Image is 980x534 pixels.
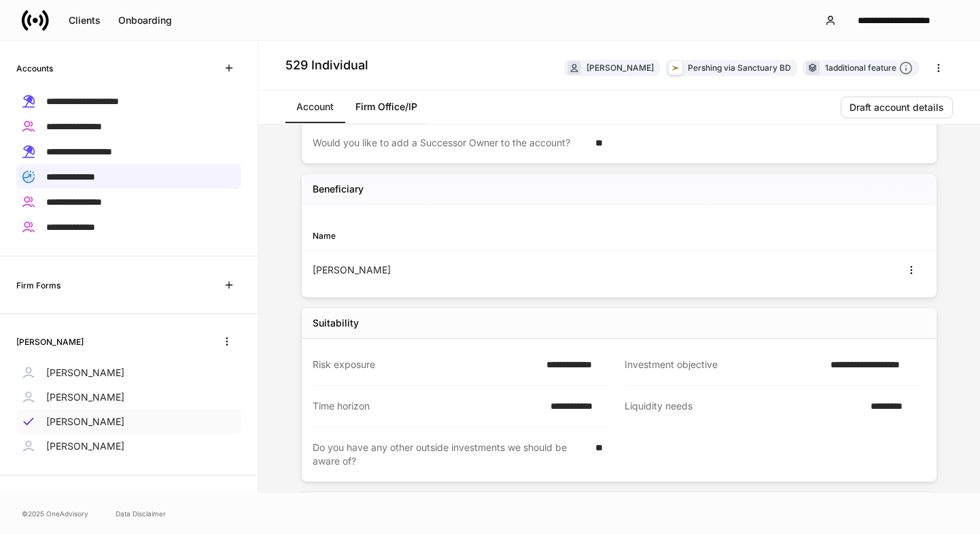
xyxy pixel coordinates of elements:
[16,62,53,75] h6: Accounts
[313,182,364,196] h5: Beneficiary
[16,335,84,348] h6: [PERSON_NAME]
[313,136,587,150] div: Would you like to add a Successor Owner to the account?
[16,434,241,458] a: [PERSON_NAME]
[313,441,587,468] div: Do you have any other outside investments we should be aware of?
[313,316,359,330] div: Suitability
[116,508,166,519] a: Data Disclaimer
[22,508,88,519] span: © 2025 OneAdvisory
[841,97,953,118] button: Draft account details
[587,61,654,74] div: [PERSON_NAME]
[16,385,241,410] a: [PERSON_NAME]
[16,361,241,385] a: [PERSON_NAME]
[60,10,109,31] button: Clients
[625,399,862,414] div: Liquidity needs
[118,16,172,25] div: Onboarding
[109,10,181,31] button: Onboarding
[46,390,124,404] p: [PERSON_NAME]
[345,90,428,123] a: Firm Office/IP
[850,103,944,112] div: Draft account details
[285,57,368,73] h4: 529 Individual
[313,229,619,242] div: Name
[313,399,542,413] div: Time horizon
[46,415,124,429] p: [PERSON_NAME]
[825,61,913,76] div: 1 additional feature
[69,16,101,25] div: Clients
[46,366,124,380] p: [PERSON_NAME]
[16,279,60,292] h6: Firm Forms
[625,358,822,371] div: Investment objective
[16,410,241,434] a: [PERSON_NAME]
[285,90,345,123] a: Account
[313,263,619,277] div: [PERSON_NAME]
[313,358,538,371] div: Risk exposure
[46,439,124,453] p: [PERSON_NAME]
[688,61,791,74] div: Pershing via Sanctuary BD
